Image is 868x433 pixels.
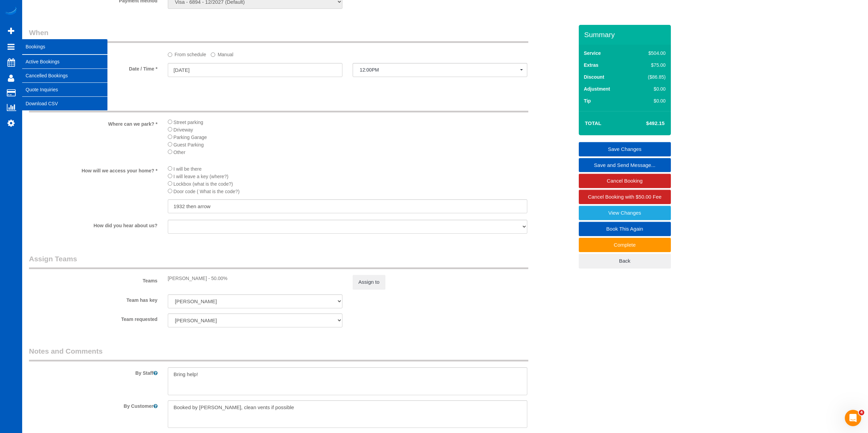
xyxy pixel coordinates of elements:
[579,142,671,156] a: Save Changes
[353,63,527,77] button: 12:00PM
[24,294,163,304] label: Team has key
[584,50,601,57] label: Service
[633,74,665,80] div: ($86.85)
[22,55,107,68] a: Active Bookings
[579,206,671,220] a: View Changes
[211,52,215,57] input: Manual
[633,86,665,92] div: $0.00
[211,49,233,58] label: Manual
[29,97,528,112] legend: Custom Fields
[579,254,671,268] a: Back
[22,39,107,55] span: Bookings
[29,28,528,43] legend: When
[174,135,207,140] span: Parking Garage
[845,410,861,426] iframe: Intercom live chat
[168,275,342,282] div: [PERSON_NAME] - 50.00%
[626,121,664,126] h4: $492.15
[22,83,107,96] a: Quote Inquiries
[174,181,233,187] span: Lockbox (what is the code?)
[579,238,671,252] a: Complete
[24,118,163,127] label: Where can we park? *
[588,194,662,200] span: Cancel Booking with $50.00 Fee
[584,74,604,80] label: Discount
[174,150,186,155] span: Other
[633,50,665,57] div: $504.00
[174,142,204,148] span: Guest Parking
[360,67,520,73] span: 12:00PM
[22,55,107,111] ul: Bookings
[579,190,671,204] a: Cancel Booking with $50.00 Fee
[174,127,193,133] span: Driveway
[4,7,18,16] img: Automaid Logo
[22,97,107,110] a: Download CSV
[174,174,229,179] span: I will leave a key (where?)
[174,189,240,194] span: Door code ( What is the code?)
[29,254,528,269] legend: Assign Teams
[24,313,163,323] label: Team requested
[24,367,163,376] label: By Staff
[633,62,665,68] div: $75.00
[584,31,667,38] h3: Summary
[579,158,671,172] a: Save and Send Message...
[579,174,671,188] a: Cancel Booking
[24,275,163,284] label: Teams
[584,62,599,68] label: Extras
[22,69,107,82] a: Cancelled Bookings
[633,97,665,104] div: $0.00
[584,97,591,104] label: Tip
[353,275,385,289] button: Assign to
[585,120,602,126] strong: Total
[584,86,610,92] label: Adjustment
[24,400,163,409] label: By Customer
[24,165,163,174] label: How will we access your home? *
[168,63,342,77] input: MM/DD/YYYY
[174,120,203,125] span: Street parking
[168,49,206,58] label: From schedule
[579,222,671,236] a: Book This Again
[29,346,528,361] legend: Notes and Comments
[168,52,172,57] input: From schedule
[24,220,163,229] label: How did you hear about us?
[174,166,202,172] span: I will be there
[859,410,864,415] span: 4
